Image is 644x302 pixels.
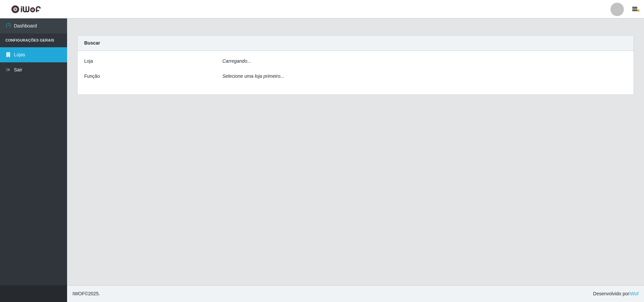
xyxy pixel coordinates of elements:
a: iWof [629,291,639,296]
span: IWOF [72,291,85,296]
span: Desenvolvido por [593,290,639,297]
i: Carregando... [222,58,251,64]
img: CoreUI Logo [11,5,41,13]
span: © 2025 . [72,290,100,297]
i: Selecione uma loja primeiro... [222,73,284,79]
label: Loja [84,58,93,65]
label: Função [84,73,100,80]
strong: Buscar [84,40,100,46]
